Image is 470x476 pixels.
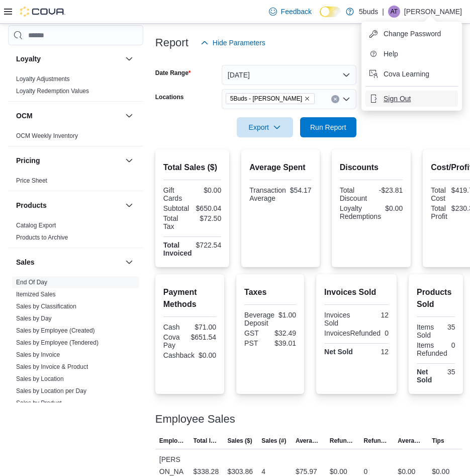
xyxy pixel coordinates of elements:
[16,111,33,121] h3: OCM
[16,327,95,335] span: Sales by Employee (Created)
[163,351,195,359] div: Cashback
[163,162,221,174] h2: Total Sales ($)
[304,96,310,102] button: Remove 5Buds - Regina from selection in this group
[272,339,297,347] div: $39.01
[281,7,312,17] span: Feedback
[194,204,221,212] div: $650.04
[237,117,293,137] button: Export
[16,54,121,64] button: Loyalty
[324,348,353,356] strong: Net Sold
[384,49,398,59] span: Help
[16,339,99,347] span: Sales by Employee (Tendered)
[16,327,95,334] a: Sales by Employee (Created)
[16,303,76,310] a: Sales by Classification
[16,200,121,210] button: Products
[16,111,121,121] button: OCM
[249,162,311,174] h2: Average Spent
[365,91,458,107] button: Sign Out
[431,204,447,220] div: Total Profit
[123,154,135,167] button: Pricing
[16,363,88,370] a: Sales by Invoice & Product
[16,222,56,229] a: Catalog Export
[342,95,350,103] button: Open list of options
[163,186,191,202] div: Gift Cards
[194,214,221,222] div: $72.50
[16,279,47,286] a: End Of Day
[16,290,56,298] span: Itemized Sales
[417,323,434,339] div: Items Sold
[278,311,296,319] div: $1.00
[123,53,135,65] button: Loyalty
[272,329,297,337] div: $32.49
[194,437,220,445] span: Total Invoiced
[123,199,135,211] button: Products
[382,6,384,18] p: |
[163,214,191,230] div: Total Tax
[438,323,455,331] div: 35
[16,291,56,298] a: Itemized Sales
[391,6,398,18] span: AT
[365,66,458,82] button: Cova Learning
[16,375,64,382] a: Sales by Location
[159,437,185,445] span: Employee
[385,204,403,212] div: $0.00
[163,204,191,212] div: Subtotal
[155,413,235,425] h3: Employee Sales
[340,186,369,202] div: Total Discount
[324,286,389,298] h2: Invoices Sold
[358,348,389,356] div: 12
[16,200,47,210] h3: Products
[300,117,356,137] button: Run Report
[310,122,346,132] span: Run Report
[16,87,89,95] span: Loyalty Redemption Values
[213,38,265,48] span: Hide Parameters
[358,311,389,319] div: 12
[163,323,188,331] div: Cash
[163,333,187,349] div: Cova Pay
[16,400,62,407] a: Sales by Product
[451,341,455,349] div: 0
[432,437,444,445] span: Tips
[384,29,441,39] span: Change Password
[331,95,339,103] button: Clear input
[197,33,269,53] button: Hide Parameters
[16,257,35,267] h3: Sales
[199,351,216,359] div: $0.00
[249,186,286,202] div: Transaction Average
[417,341,447,357] div: Items Refunded
[243,117,287,137] span: Export
[16,351,60,358] a: Sales by Invoice
[16,314,52,323] span: Sales by Day
[16,375,64,383] span: Sales by Location
[8,175,143,191] div: Pricing
[388,6,400,18] div: Alex Turcotte
[16,339,99,346] a: Sales by Employee (Tendered)
[384,94,411,104] span: Sign Out
[191,333,216,341] div: $651.54
[438,368,455,376] div: 35
[16,132,78,140] span: OCM Weekly Inventory
[155,69,191,77] label: Date Range
[8,130,143,146] div: OCM
[155,37,189,49] h3: Report
[265,2,316,22] a: Feedback
[163,241,192,257] strong: Total Invoiced
[192,323,216,331] div: $71.00
[16,54,41,64] h3: Loyalty
[385,329,389,337] div: 0
[244,311,274,327] div: Beverage Deposit
[155,93,184,101] label: Locations
[222,65,356,85] button: [DATE]
[16,257,121,267] button: Sales
[16,302,76,310] span: Sales by Classification
[20,7,65,17] img: Cova
[384,69,429,79] span: Cova Learning
[431,186,447,202] div: Total Cost
[340,162,403,174] h2: Discounts
[359,6,378,18] p: 5buds
[163,286,216,310] h2: Payment Methods
[16,132,78,139] a: OCM Weekly Inventory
